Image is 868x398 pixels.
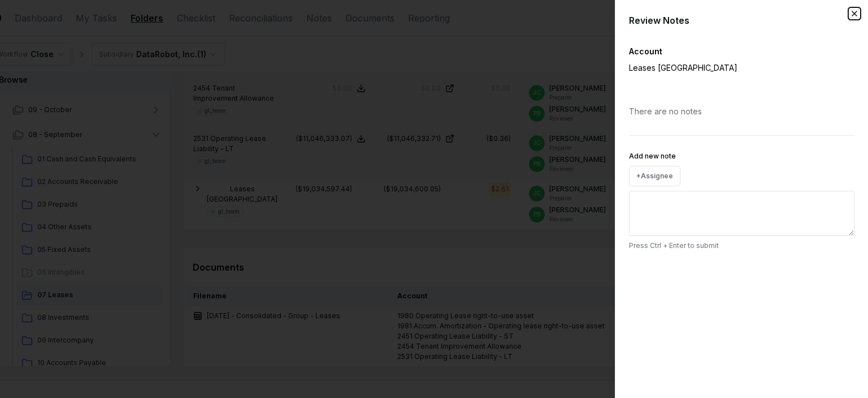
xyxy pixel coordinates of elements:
[629,166,680,186] button: +Assignee
[629,241,854,251] p: Press Ctrl + Enter to submit
[629,96,854,126] div: There are no notes
[629,45,854,57] div: Account
[629,14,854,27] div: Review Notes
[629,62,815,74] p: Leases [GEOGRAPHIC_DATA]
[629,152,676,160] label: Add new note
